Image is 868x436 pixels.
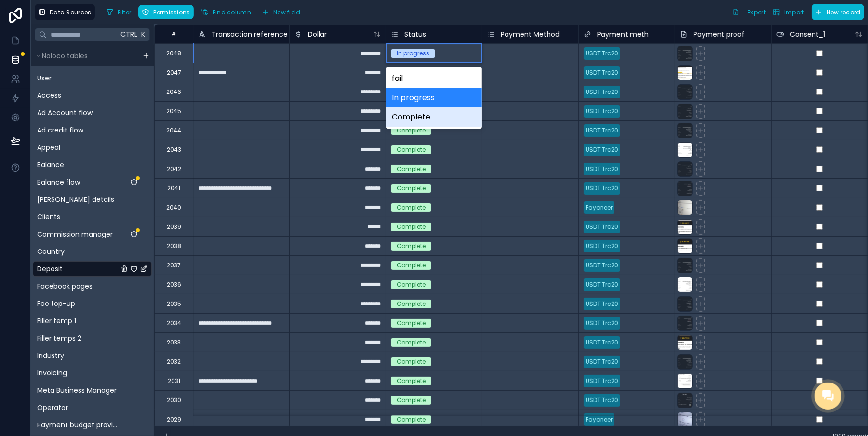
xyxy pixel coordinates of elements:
[397,184,426,193] div: Complete
[167,262,181,269] div: 2037
[586,126,618,135] div: USDT Trc20
[586,88,618,96] div: USDT Trc20
[586,338,618,347] div: USDT Trc20
[397,145,426,154] div: Complete
[694,29,745,39] span: Payment proof
[501,29,560,39] span: Payment Method
[167,300,181,308] div: 2035
[198,5,254,19] button: Find column
[586,49,618,58] div: USDT Trc20
[166,204,181,211] div: 2040
[167,396,181,404] div: 2030
[386,107,482,127] div: Complete
[168,377,180,385] div: 2031
[812,4,864,20] button: New record
[808,4,864,20] a: New record
[586,242,618,251] div: USDT Trc20
[166,50,181,57] div: 2048
[273,9,301,16] span: New field
[167,165,181,173] div: 2042
[166,107,181,115] div: 2045
[586,357,618,366] div: USDT Trc20
[138,5,197,19] a: Permissions
[103,5,135,19] button: Filter
[397,357,426,366] div: Complete
[586,68,618,77] div: USDT Trc20
[586,165,618,173] div: USDT Trc20
[397,280,426,289] div: Complete
[167,146,181,154] div: 2043
[586,280,618,289] div: USDT Trc20
[138,5,193,19] button: Permissions
[397,165,426,173] div: Complete
[167,416,181,423] div: 2029
[50,9,92,16] span: Data Sources
[586,377,618,385] div: USDT Trc20
[586,396,618,405] div: USDT Trc20
[586,223,618,231] div: USDT Trc20
[167,242,181,250] div: 2038
[586,300,618,308] div: USDT Trc20
[212,29,288,39] span: Transaction reference
[790,29,825,39] span: Consent_1
[586,107,618,116] div: USDT Trc20
[784,9,804,16] span: Import
[397,261,426,270] div: Complete
[397,300,426,308] div: Complete
[35,4,95,20] button: Data Sources
[729,4,769,20] button: Export
[586,184,618,193] div: USDT Trc20
[167,281,181,289] div: 2036
[397,203,426,212] div: Complete
[397,338,426,347] div: Complete
[386,88,482,107] div: In progress
[397,415,426,424] div: Complete
[748,9,766,16] span: Export
[397,49,429,58] div: In progress
[386,69,482,88] div: fail
[586,261,618,270] div: USDT Trc20
[140,31,147,38] span: K
[258,5,304,19] button: New field
[153,9,190,16] span: Permissions
[167,339,181,346] div: 2033
[167,185,180,192] div: 2041
[118,9,132,16] span: Filter
[167,69,181,77] div: 2047
[397,242,426,251] div: Complete
[397,396,426,405] div: Complete
[167,223,181,231] div: 2039
[162,30,186,38] div: #
[397,126,426,135] div: Complete
[166,127,181,134] div: 2044
[167,358,181,366] div: 2032
[827,9,861,16] span: New record
[586,415,613,424] div: Payoneer
[586,319,618,328] div: USDT Trc20
[586,145,618,154] div: USDT Trc20
[586,203,613,212] div: Payoneer
[404,29,426,39] span: Status
[308,29,327,39] span: Dollar
[120,28,138,40] span: Ctrl
[167,319,181,327] div: 2034
[597,29,649,39] span: Payment meth
[397,377,426,385] div: Complete
[213,9,251,16] span: Find column
[769,4,808,20] button: Import
[397,223,426,231] div: Complete
[166,88,181,96] div: 2046
[397,319,426,328] div: Complete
